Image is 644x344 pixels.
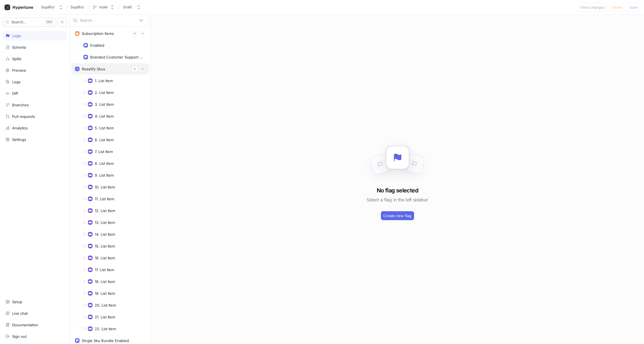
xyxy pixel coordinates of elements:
[70,5,83,9] span: Supliful
[12,33,21,38] div: Logic
[12,103,29,107] div: Branches
[39,3,65,12] button: Supliful
[82,31,114,36] div: Subscription Items
[95,78,113,83] div: 1. List Item
[381,211,414,220] button: Create new flag
[90,3,117,12] button: main
[3,320,67,330] a: Documentation
[90,55,143,59] div: Branded Customer Support Price Id
[99,5,108,10] div: main
[45,19,54,25] div: K
[95,256,115,260] div: 16. List Item
[95,126,114,130] div: 5. List Item
[377,186,418,195] h3: No flag selected
[82,67,105,71] div: Roastify Skus
[367,195,428,205] h5: Select a flag in the left sidebar
[95,90,114,95] div: 2. List Item
[612,6,622,9] span: Reset
[12,114,35,119] div: Pull requests
[630,6,638,9] span: Save
[41,5,54,10] div: Supliful
[95,185,115,189] div: 10. List Item
[627,3,641,12] button: Save
[95,173,114,177] div: 9. List Item
[95,220,115,225] div: 13. List Item
[12,311,28,316] div: Live chat
[383,214,412,217] span: Create new flag
[12,126,28,130] div: Analytics
[121,3,143,12] button: Draft
[95,315,115,319] div: 21. List Item
[95,161,114,166] div: 8. List Item
[95,232,115,237] div: 14. List Item
[12,323,38,327] div: Documentation
[12,334,27,339] div: Sign out
[3,17,56,26] button: Search...K
[95,244,115,248] div: 15. List Item
[82,338,129,343] div: Single Sku Bundle Enabled
[80,18,137,23] input: Search...
[12,300,22,304] div: Setup
[12,57,21,61] div: Splits
[12,45,26,50] div: Schema
[95,197,114,201] div: 11. List Item
[95,138,114,142] div: 6. List Item
[95,291,115,296] div: 19. List Item
[95,267,114,272] div: 17. List Item
[11,20,27,24] span: Search...
[95,327,116,331] div: 22. List Item
[95,149,113,154] div: 7. List Item
[12,68,26,73] div: Preview
[12,80,21,84] div: Logs
[95,279,115,284] div: 18. List Item
[578,3,608,12] button: View changes
[95,102,114,107] div: 3. List Item
[123,5,132,10] div: Draft
[95,208,115,213] div: 12. List Item
[95,303,116,307] div: 20. List Item
[90,43,104,48] div: Enabled
[12,91,18,96] div: Diff
[580,6,605,9] span: View changes
[12,137,26,142] div: Settings
[610,3,625,12] button: Reset
[95,114,114,118] div: 4. List Item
